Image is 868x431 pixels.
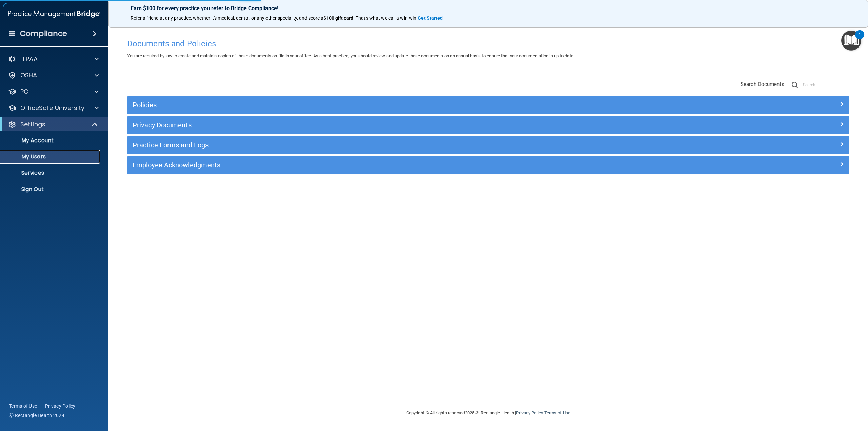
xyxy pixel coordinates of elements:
a: Terms of Use [9,402,37,409]
a: OfficeSafe University [8,104,99,112]
span: Refer a friend at any practice, whether it's medical, dental, or any other speciality, and score a [131,15,323,21]
p: Earn $100 for every practice you refer to Bridge Compliance! [131,5,846,12]
h5: Policies [133,101,664,109]
p: OSHA [20,71,37,79]
img: ic-search.3b580494.png [792,82,798,88]
a: Practice Forms and Logs [133,139,844,150]
img: PMB logo [8,7,100,21]
a: Privacy Documents [133,119,844,130]
p: PCI [20,88,30,96]
a: Policies [133,99,844,110]
p: My Users [4,153,97,160]
span: ! That's what we call a win-win. [353,15,418,21]
a: OSHA [8,71,99,79]
h5: Employee Acknowledgments [133,161,664,169]
div: 1 [859,35,861,43]
p: OfficeSafe University [20,104,84,112]
h4: Compliance [20,29,67,38]
span: You are required by law to create and maintain copies of these documents on file in your office. ... [127,53,574,58]
p: Services [4,170,97,176]
button: Open Resource Center, 1 new notification [841,31,861,51]
a: Employee Acknowledgments [133,160,844,170]
p: HIPAA [20,55,38,63]
a: Privacy Policy [45,402,76,409]
input: Search [803,80,849,90]
strong: Get Started [418,15,443,21]
a: PCI [8,88,99,96]
span: Ⓒ Rectangle Health 2024 [9,412,64,419]
h4: Documents and Policies [127,39,849,48]
h5: Privacy Documents [133,121,664,129]
p: Settings [20,120,45,128]
div: Copyright © All rights reserved 2025 @ Rectangle Health | | [364,402,612,424]
a: HIPAA [8,55,99,63]
a: Get Started [418,15,444,21]
p: My Account [4,137,97,144]
strong: $100 gift card [323,15,353,21]
p: Sign Out [4,186,97,193]
a: Terms of Use [544,410,570,415]
span: Search Documents: [741,81,786,87]
a: Privacy Policy [516,410,543,415]
a: Settings [8,120,98,128]
h5: Practice Forms and Logs [133,141,664,149]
